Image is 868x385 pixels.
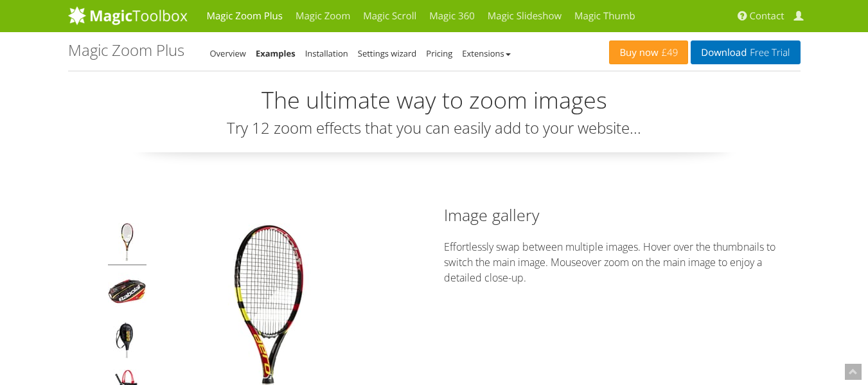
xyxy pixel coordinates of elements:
a: Examples [256,48,296,59]
a: DownloadFree Trial [691,40,800,64]
a: Buy now£49 [609,40,688,64]
a: Settings wizard [358,48,417,59]
a: Overview [210,48,246,59]
span: Contact [750,10,784,22]
p: Effortlessly swap between multiple images. Hover over the thumbnails to switch the main image. Mo... [444,239,801,285]
h2: Image gallery [444,204,801,226]
img: Magic Zoom Plus - Examples [108,223,146,265]
h3: Try 12 zoom effects that you can easily add to your website... [68,120,801,136]
a: Installation [305,48,348,59]
span: £49 [659,48,678,58]
a: Pricing [426,48,452,59]
a: Extensions [462,48,510,59]
img: Magic Zoom Plus - Examples [108,321,146,363]
h1: Magic Zoom Plus [68,42,184,58]
h2: The ultimate way to zoom images [68,87,801,113]
img: MagicToolbox.com - Image tools for your website [68,6,188,25]
span: Free Trial [747,48,790,58]
img: Magic Zoom Plus - Examples [108,272,146,314]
